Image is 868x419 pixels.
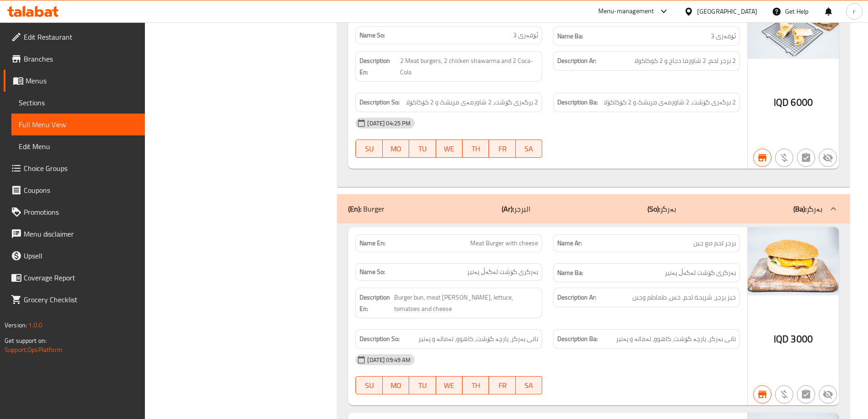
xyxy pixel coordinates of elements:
span: IQD [774,93,789,111]
button: Not has choices [797,385,815,403]
a: Coverage Report [4,267,145,289]
strong: Description Ar: [557,55,596,67]
button: MO [383,140,409,158]
strong: Description En: [360,292,392,314]
span: SU [360,379,379,392]
strong: Description Ar: [557,292,596,303]
a: Edit Menu [11,135,145,157]
span: 2 Meat burgers, 2 chicken shawarma and 2 Coca-Cola [400,55,538,78]
img: Kubbay_Wasta_Abdulla_Loca638722737002898640.jpg [748,227,839,295]
a: Full Menu View [11,114,145,135]
span: Choice Groups [24,163,138,174]
p: البرجر [502,203,530,214]
button: Not available [819,385,837,403]
span: FR [493,379,512,392]
b: (En): [348,202,361,216]
span: نانی بەرگر، پارچە گۆشت، کاهوو، تەماتە و پەنیر [616,333,736,345]
button: FR [489,376,515,394]
p: بەرگر [647,203,676,214]
button: SA [516,376,542,394]
button: SU [355,140,382,158]
span: TH [466,379,485,392]
span: MO [386,142,406,155]
span: بەرگری گۆشت لەگەڵ پەنیر [665,267,736,279]
button: MO [383,376,409,394]
span: [DATE] 04:25 PM [364,119,414,128]
button: Branch specific item [753,385,771,403]
span: Promotions [24,207,138,217]
span: WE [440,379,459,392]
a: Support.OpsPlatform [5,344,62,356]
span: TH [466,142,485,155]
span: SU [360,142,379,155]
button: FR [489,140,515,158]
span: Meat Burger with cheese [470,238,538,248]
a: Promotions [4,201,145,223]
span: WE [440,142,459,155]
b: (So): [647,202,660,216]
a: Branches [4,48,145,70]
strong: Name So: [360,267,385,277]
b: (Ba): [793,202,806,216]
span: SA [519,142,539,155]
strong: Name Ba: [557,31,583,42]
span: Get support on: [5,335,46,347]
span: Menu disclaimer [24,228,138,239]
span: Edit Restaurant [24,31,138,42]
div: Menu-management [598,6,654,17]
span: Sections [19,97,138,108]
strong: Description So: [360,97,400,108]
button: Not available [819,149,837,167]
span: Grocery Checklist [24,294,138,305]
span: ئۆفەری 3 [711,31,736,42]
a: Menu disclaimer [4,223,145,245]
span: Branches [24,53,138,64]
span: Version: [5,319,27,331]
button: Branch specific item [753,149,771,167]
strong: Name Ba: [557,267,583,279]
button: Not has choices [797,149,815,167]
span: Burger bun, meat [PERSON_NAME], lettuce, tomatoes and cheese [394,292,538,314]
span: 1.0.0 [28,319,42,331]
a: Edit Restaurant [4,26,145,48]
button: SU [355,376,382,394]
a: Sections [11,92,145,114]
span: Coverage Report [24,272,138,283]
span: SA [519,379,539,392]
span: Edit Menu [19,141,138,152]
span: 6000 [791,93,813,111]
div: [GEOGRAPHIC_DATA] [697,6,757,16]
button: TH [462,140,489,158]
span: نانی بەرگر، پارچە گۆشت، کاهوو، تەماتە و پەنیر [418,333,538,345]
strong: Name Ar: [557,238,582,248]
a: Choice Groups [4,157,145,179]
button: TU [409,376,436,394]
button: Purchased item [775,385,793,403]
strong: Description Ba: [557,333,598,345]
span: TU [413,379,432,392]
span: Upsell [24,250,138,261]
p: Burger [348,203,385,214]
span: 2 برگەری گۆشت، 2 شاورمەی مریشک و 2 کۆکاکۆلا [406,97,538,108]
span: خبز برجر، شريحة لحم، خس، طماطم وجبن [632,292,736,303]
span: 2 برجر لحم، 2 شاورما دجاج و 2 كوكاكولا [634,55,736,67]
button: WE [436,140,462,158]
a: Upsell [4,245,145,267]
strong: Name So: [360,31,385,40]
span: ئۆفەری 3 [513,31,538,40]
span: IQD [774,330,789,348]
span: 2 برگەری گۆشت، 2 شاورمەی مریشک و 2 کۆکاکۆلا [604,97,736,108]
span: FR [493,142,512,155]
button: Purchased item [775,149,793,167]
strong: Description Ba: [557,97,598,108]
a: Grocery Checklist [4,289,145,310]
span: 3000 [791,330,813,348]
a: Coupons [4,179,145,201]
div: (En): Burger(Ar):البرجر(So):بەرگر(Ba):بەرگر [337,194,850,223]
strong: Description So: [360,333,400,345]
span: Menus [26,75,138,86]
p: بەرگر [793,203,822,214]
span: بەرگری گۆشت لەگەڵ پەنیر [467,267,538,277]
button: SA [516,140,542,158]
a: Menus [4,70,145,92]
